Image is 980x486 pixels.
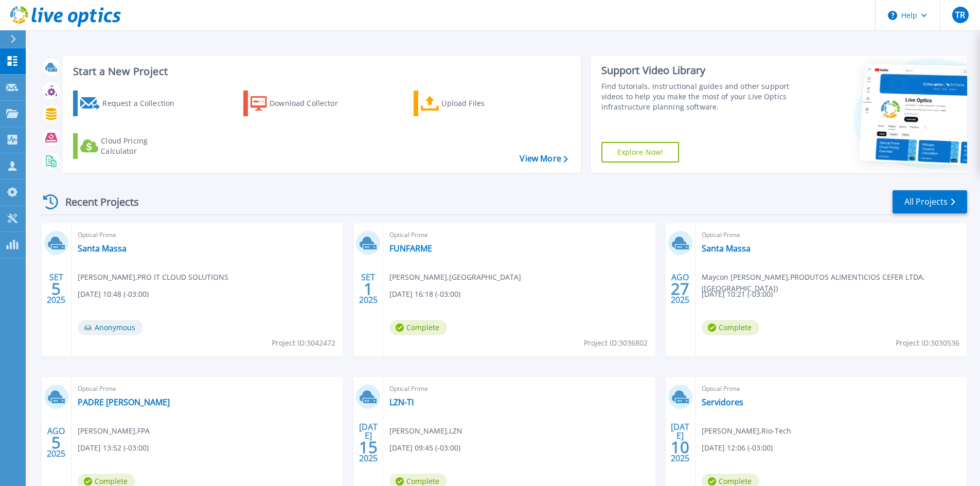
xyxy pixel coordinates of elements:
div: [DATE] 2025 [670,424,690,461]
span: 15 [359,443,378,452]
a: LZN-TI [389,397,414,407]
div: Upload Files [441,93,524,114]
a: Upload Files [414,91,528,116]
a: Download Collector [243,91,358,116]
span: [DATE] 10:48 (-03:00) [78,289,149,300]
div: SET 2025 [46,270,66,308]
a: All Projects [893,190,967,213]
a: Request a Collection [73,91,188,116]
a: Explore Now! [601,142,680,163]
span: Optical Prime [389,229,649,241]
span: 1 [364,284,373,293]
span: Project ID: 3030536 [896,337,959,349]
span: Project ID: 3036802 [584,337,648,349]
h3: Start a New Project [73,66,567,77]
a: Santa Massa [702,243,751,254]
span: Optical Prime [78,383,337,394]
div: SET 2025 [359,270,378,308]
div: Find tutorials, instructional guides and other support videos to help you make the most of your L... [601,81,793,112]
span: Optical Prime [702,229,961,241]
div: AGO 2025 [46,424,66,461]
span: Complete [389,320,447,335]
a: FUNFARME [389,243,432,254]
span: [PERSON_NAME] , [GEOGRAPHIC_DATA] [389,272,521,283]
a: View More [520,154,567,164]
span: [DATE] 12:06 (-03:00) [702,442,773,454]
span: Optical Prime [389,383,649,394]
div: Download Collector [270,93,352,114]
div: Cloud Pricing Calculator [101,136,183,156]
span: [PERSON_NAME] , LZN [389,425,462,437]
span: 5 [51,438,61,447]
span: Complete [702,320,759,335]
span: [PERSON_NAME] , Rio-Tech [702,425,791,437]
span: Maycon [PERSON_NAME] , PRODUTOS ALIMENTICIOS CEFER LTDA. ([GEOGRAPHIC_DATA]) [702,272,967,294]
span: [DATE] 10:21 (-03:00) [702,289,773,300]
span: [PERSON_NAME] , PRO IT CLOUD SOLUTIONS [78,272,228,283]
span: 5 [51,284,61,293]
span: Optical Prime [702,383,961,394]
span: [DATE] 16:18 (-03:00) [389,289,460,300]
span: Project ID: 3042472 [272,337,335,349]
div: [DATE] 2025 [359,424,378,461]
span: [DATE] 09:45 (-03:00) [389,442,460,454]
span: Optical Prime [78,229,337,241]
span: Anonymous [78,320,143,335]
span: [PERSON_NAME] , FPA [78,425,150,437]
a: PADRE [PERSON_NAME] [78,397,170,407]
a: Santa Massa [78,243,127,254]
a: Servidores [702,397,743,407]
a: Cloud Pricing Calculator [73,133,188,159]
span: TR [955,11,965,19]
span: [DATE] 13:52 (-03:00) [78,442,149,454]
div: Request a Collection [102,93,185,114]
div: AGO 2025 [670,270,690,308]
span: 27 [671,284,689,293]
span: 10 [671,443,689,452]
div: Recent Projects [40,189,153,214]
div: Support Video Library [601,64,793,77]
